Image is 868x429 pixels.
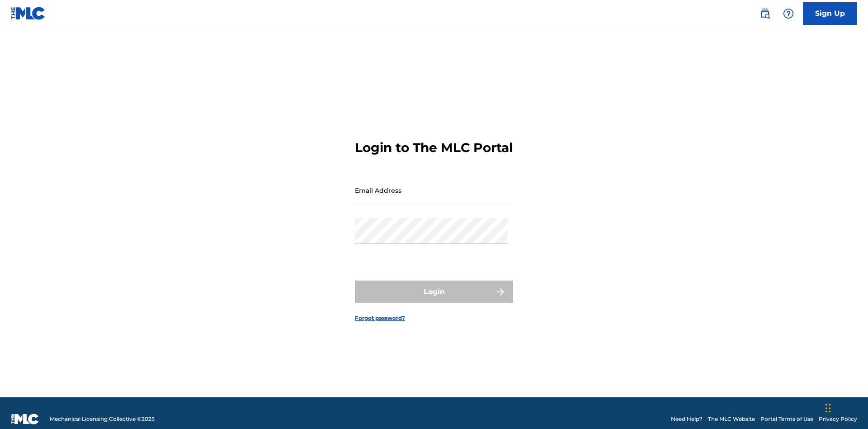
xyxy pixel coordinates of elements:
a: Privacy Policy [819,415,857,423]
a: Forgot password? [355,314,405,322]
div: Drag [826,395,831,422]
span: Mechanical Licensing Collective © 2025 [50,415,155,423]
a: Need Help? [671,415,703,423]
a: Portal Terms of Use [760,415,813,423]
img: MLC Logo [11,7,46,20]
img: logo [11,414,39,424]
a: The MLC Website [708,415,755,423]
h3: Login to The MLC Portal [355,140,513,156]
iframe: Chat Widget [823,386,868,429]
img: help [783,8,794,19]
img: search [759,8,770,19]
a: Public Search [756,5,774,23]
div: Help [779,5,797,23]
a: Sign Up [803,2,857,25]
